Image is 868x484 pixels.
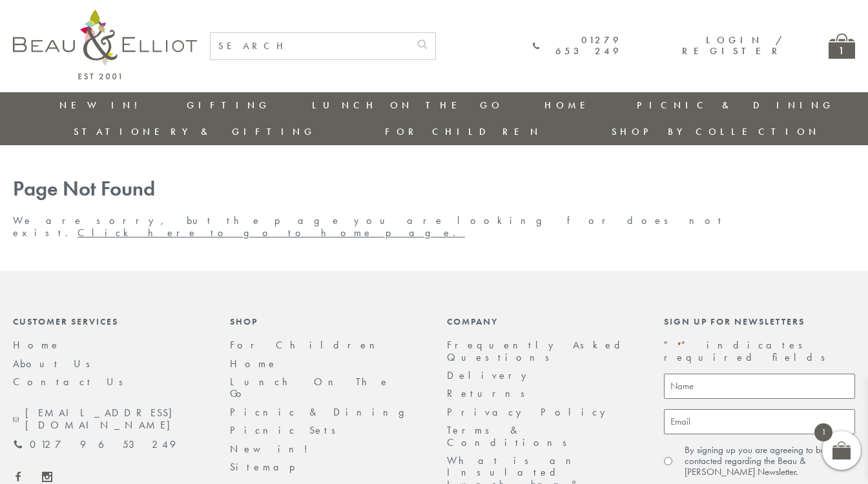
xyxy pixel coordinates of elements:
[612,125,820,138] a: Shop by collection
[544,99,596,112] a: Home
[312,99,503,112] a: Lunch On The Go
[13,407,204,431] a: [EMAIL_ADDRESS][DOMAIN_NAME]
[682,34,783,57] a: Login / Register
[533,35,622,57] a: 01279 653 249
[230,442,317,456] a: New in!
[385,125,542,138] a: For Children
[664,316,855,327] div: Sign up for newsletters
[447,387,533,400] a: Returns
[187,99,271,112] a: Gifting
[447,338,628,363] a: Frequently Asked Questions
[13,316,204,327] div: Customer Services
[13,439,176,450] a: 01279 653 249
[685,445,855,478] label: By signing up you are agreeing to be contacted regarding the Beau & [PERSON_NAME] Newsletter.
[230,316,421,327] div: Shop
[59,99,146,112] a: New in!
[230,375,390,400] a: Lunch On The Go
[814,423,832,441] span: 1
[13,375,132,388] a: Contact Us
[13,357,99,370] a: About Us
[13,10,197,79] img: logo
[74,125,316,138] a: Stationery & Gifting
[664,409,855,434] input: Email
[230,460,313,474] a: Sitemap
[664,339,855,363] p: " " indicates required fields
[13,338,61,352] a: Home
[211,33,409,59] input: SEARCH
[230,405,417,419] a: Picnic & Dining
[447,316,638,327] div: Company
[230,338,385,352] a: For Children
[829,34,855,59] a: 1
[13,177,855,201] h1: Page Not Found
[664,374,855,399] input: Name
[230,423,344,437] a: Picnic Sets
[447,405,612,419] a: Privacy Policy
[447,368,533,382] a: Delivery
[447,423,575,449] a: Terms & Conditions
[77,226,465,239] a: Click here to go to home page.
[637,99,834,112] a: Picnic & Dining
[230,357,278,370] a: Home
